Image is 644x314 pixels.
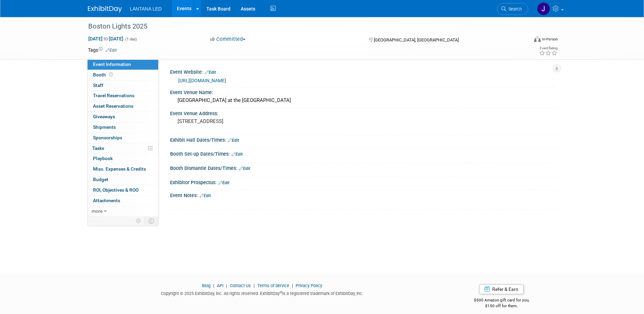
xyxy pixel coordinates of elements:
[88,59,158,70] a: Event Information
[88,81,158,91] a: Staff
[290,283,295,288] span: |
[170,149,556,158] div: Booth Set-up Dates/Times:
[108,72,114,77] span: Booth not reserved yet
[125,37,137,41] span: (1 day)
[93,124,116,130] span: Shipments
[93,83,103,88] span: Staff
[211,283,216,288] span: |
[534,36,541,42] img: Format-Inperson.png
[374,37,459,42] span: [GEOGRAPHIC_DATA], [GEOGRAPHIC_DATA]
[208,36,248,43] button: Committed
[88,70,158,80] a: Booth
[93,156,113,161] span: Playbook
[88,36,124,42] span: [DATE] [DATE]
[88,91,158,101] a: Travel Reservations
[447,303,556,309] div: $150 off for them.
[175,95,551,106] div: [GEOGRAPHIC_DATA] at the [GEOGRAPHIC_DATA]
[93,114,115,119] span: Giveaways
[232,152,243,157] a: Edit
[93,198,120,203] span: Attachments
[88,101,158,111] a: Asset Reservations
[170,108,556,117] div: Event Venue Address:
[479,284,524,294] a: Refer & Earn
[93,93,134,98] span: Travel Reservations
[88,6,122,13] img: ExhibitDay
[280,291,282,294] sup: ®
[170,135,556,144] div: Exhibit Hall Dates/Times:
[93,187,139,193] span: ROI, Objectives & ROO
[170,190,556,199] div: Event Notes:
[93,62,131,67] span: Event Information
[93,166,146,172] span: Misc. Expenses & Credits
[228,138,239,143] a: Edit
[106,48,117,53] a: Edit
[239,166,250,171] a: Edit
[88,143,158,154] a: Tasks
[539,47,557,50] div: Event Rating
[88,112,158,122] a: Giveaways
[506,6,522,12] span: Search
[133,216,145,225] td: Personalize Event Tab Strip
[93,135,122,140] span: Sponsorships
[488,35,558,46] div: Event Format
[224,283,229,288] span: |
[92,145,104,151] span: Tasks
[88,206,158,216] a: more
[88,133,158,143] a: Sponsorships
[218,180,229,185] a: Edit
[144,216,158,225] td: Toggle Event Tabs
[178,78,226,83] a: [URL][DOMAIN_NAME]
[130,6,162,12] span: LANTANA LED
[205,70,216,75] a: Edit
[296,283,322,288] a: Privacy Policy
[497,3,528,15] a: Search
[537,2,550,15] img: Jane Divis
[257,283,289,288] a: Terms of Service
[92,208,103,214] span: more
[88,164,158,174] a: Misc. Expenses & Credits
[88,47,117,53] td: Tags
[170,163,556,172] div: Booth Dismantle Dates/Times:
[88,175,158,185] a: Budget
[178,118,324,124] pre: [STREET_ADDRESS]
[103,36,109,41] span: to
[93,177,108,182] span: Budget
[88,196,158,206] a: Attachments
[88,122,158,133] a: Shipments
[170,87,556,96] div: Event Venue Name:
[93,103,133,109] span: Asset Reservations
[252,283,256,288] span: |
[447,293,556,309] div: $500 Amazon gift card for you,
[170,177,556,186] div: Exhibitor Prospectus:
[202,283,210,288] a: Blog
[88,154,158,164] a: Playbook
[200,193,211,198] a: Edit
[542,37,558,42] div: In-Person
[170,67,556,76] div: Event Website:
[86,20,518,33] div: Boston Lights 2025
[217,283,223,288] a: API
[93,72,114,77] span: Booth
[88,289,437,297] div: Copyright © 2025 ExhibitDay, Inc. All rights reserved. ExhibitDay is a registered trademark of Ex...
[88,185,158,195] a: ROI, Objectives & ROO
[230,283,251,288] a: Contact Us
